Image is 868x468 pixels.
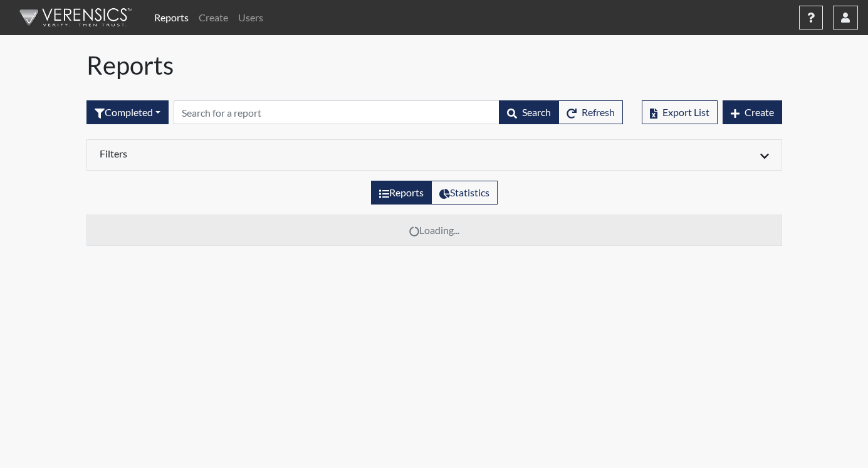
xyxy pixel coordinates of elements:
[194,5,233,30] a: Create
[149,5,194,30] a: Reports
[662,106,709,118] span: Export List
[90,147,778,162] div: Click to expand/collapse filters
[100,147,425,159] h6: Filters
[642,100,718,124] button: Export List
[86,100,169,124] button: Completed
[233,5,268,30] a: Users
[522,106,551,118] span: Search
[86,215,782,246] td: Loading...
[86,50,782,80] h1: Reports
[558,100,623,124] button: Refresh
[723,100,782,124] button: Create
[499,100,559,124] button: Search
[431,181,498,205] label: View statistics about completed interviews
[86,100,169,124] div: Filter by interview status
[745,106,774,118] span: Create
[174,100,499,124] input: Search by Registration ID, Interview Number, or Investigation Name.
[371,181,432,205] label: View the list of reports
[582,106,615,118] span: Refresh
